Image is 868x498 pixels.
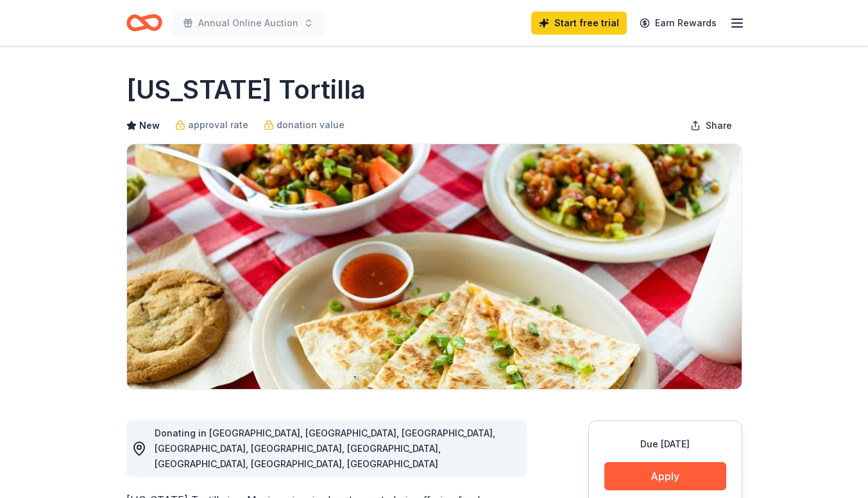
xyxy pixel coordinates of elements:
a: Earn Rewards [632,12,724,35]
div: Due [DATE] [604,436,726,452]
button: Annual Online Auction [173,10,324,36]
button: Share [680,113,742,138]
span: Annual Online Auction [198,15,298,31]
a: approval rate [175,117,248,133]
span: Donating in [GEOGRAPHIC_DATA], [GEOGRAPHIC_DATA], [GEOGRAPHIC_DATA], [GEOGRAPHIC_DATA], [GEOGRAPH... [155,427,495,469]
span: approval rate [188,117,248,133]
span: Share [706,118,732,133]
a: Start free trial [531,12,627,35]
span: New [139,118,160,133]
button: Apply [604,462,726,490]
a: donation value [264,117,345,133]
span: donation value [277,117,345,133]
h1: [US_STATE] Tortilla [126,72,366,108]
a: Home [126,8,162,38]
img: Image for California Tortilla [127,144,742,389]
